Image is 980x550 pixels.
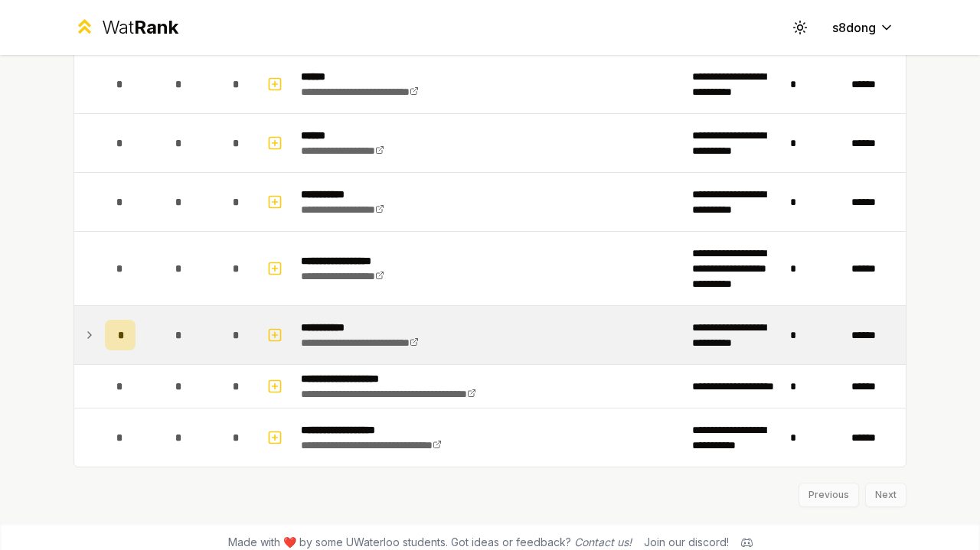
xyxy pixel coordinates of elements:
button: s8dong [820,14,906,41]
a: WatRank [73,15,178,40]
div: Wat [102,15,178,40]
span: Rank [134,16,178,38]
span: s8dong [832,18,876,37]
a: Contact us! [574,535,632,548]
span: Made with ❤️ by some UWaterloo students. Got ideas or feedback? [228,535,632,550]
div: Join our discord! [644,535,729,550]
